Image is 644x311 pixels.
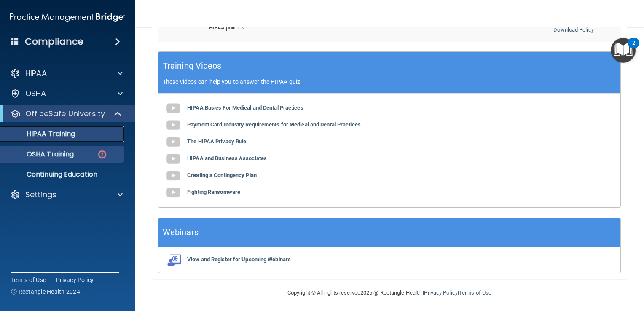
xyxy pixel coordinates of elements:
[632,43,635,54] div: 2
[165,150,182,167] img: gray_youtube_icon.38fcd6cc.png
[611,38,636,63] button: Open Resource Center, 2 new notifications
[25,190,56,200] p: Settings
[165,134,182,150] img: gray_youtube_icon.38fcd6cc.png
[10,88,123,99] a: OSHA
[10,190,123,200] a: Settings
[10,9,125,26] img: PMB logo
[25,109,105,119] p: OfficeSafe University
[5,170,121,179] p: Continuing Education
[25,36,83,48] h4: Compliance
[10,68,123,78] a: HIPAA
[187,155,267,161] b: HIPAA and Business Associates
[11,276,46,284] a: Terms of Use
[10,109,122,119] a: OfficeSafe University
[5,130,75,138] p: HIPAA Training
[163,78,616,85] p: These videos can help you to answer the HIPAA quiz
[236,279,543,306] div: Copyright © All rights reserved 2025 @ Rectangle Health | |
[25,68,47,78] p: HIPAA
[56,276,94,284] a: Privacy Policy
[165,184,182,201] img: gray_youtube_icon.38fcd6cc.png
[163,225,199,240] h5: Webinars
[165,100,182,117] img: gray_youtube_icon.38fcd6cc.png
[11,287,80,296] span: Ⓒ Rectangle Health 2024
[187,256,291,263] b: View and Register for Upcoming Webinars
[187,121,361,128] b: Payment Card Industry Requirements for Medical and Dental Practices
[25,88,46,99] p: OSHA
[97,149,107,160] img: danger-circle.6113f641.png
[165,254,182,266] img: webinarIcon.c7ebbf15.png
[165,117,182,134] img: gray_youtube_icon.38fcd6cc.png
[187,189,240,195] b: Fighting Ransomware
[165,167,182,184] img: gray_youtube_icon.38fcd6cc.png
[187,105,303,111] b: HIPAA Basics For Medical and Dental Practices
[163,59,222,73] h5: Training Videos
[459,290,491,296] a: Terms of Use
[5,150,74,158] p: OSHA Training
[187,138,246,145] b: The HIPAA Privacy Rule
[553,27,594,33] a: Download Policy
[187,172,257,178] b: Creating a Contingency Plan
[424,290,457,296] a: Privacy Policy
